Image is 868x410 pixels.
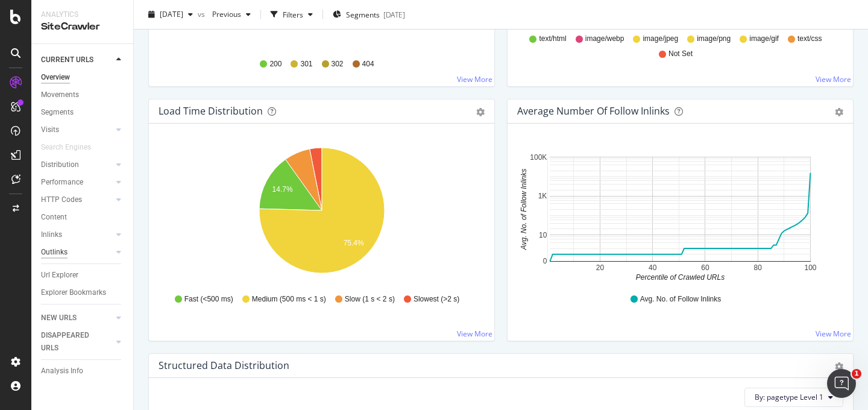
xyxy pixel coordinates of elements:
div: gear [476,108,485,116]
div: Search Engines [41,141,91,154]
span: Slow (1 s < 2 s) [345,294,395,304]
span: 404 [362,59,374,69]
span: By: pagetype Level 1 [755,392,823,402]
a: View More [816,329,851,339]
div: Inlinks [41,229,62,241]
div: DISAPPEARED URLS [41,329,102,355]
span: 2025 Sep. 3rd [160,9,183,19]
a: Inlinks [41,229,113,241]
text: 60 [701,263,709,272]
span: 1 [852,369,861,379]
button: [DATE] [143,5,198,24]
a: View More [457,74,492,84]
div: CURRENT URLS [41,54,93,66]
span: image/png [697,34,731,44]
a: View More [816,74,851,84]
div: Load Time Distribution [159,105,263,117]
span: Previous [207,9,241,19]
div: Segments [41,106,74,119]
text: 80 [754,263,763,272]
span: 200 [269,59,281,69]
button: By: pagetype Level 1 [744,388,843,407]
div: NEW URLS [41,312,77,324]
span: text/html [539,34,566,44]
span: Segments [346,9,380,19]
div: Analysis Info [41,365,83,377]
div: Average Number of Follow Inlinks [517,105,670,117]
a: Content [41,211,125,224]
text: 1K [538,192,547,200]
div: Overview [41,71,70,84]
div: Performance [41,176,83,189]
a: HTTP Codes [41,194,113,206]
a: Url Explorer [41,269,125,282]
div: gear [835,362,843,371]
text: 20 [596,263,605,272]
a: CURRENT URLS [41,54,113,66]
text: 100 [804,263,816,272]
text: Percentile of Crawled URLs [636,273,725,282]
text: 14.7% [272,185,293,194]
text: 100K [530,153,547,162]
a: View More [457,329,492,339]
a: Search Engines [41,141,103,154]
button: Filters [266,5,318,24]
div: [DATE] [383,9,405,19]
div: Content [41,211,67,224]
span: image/gif [749,34,779,44]
a: DISAPPEARED URLS [41,329,113,355]
svg: A chart. [159,143,485,283]
div: Distribution [41,159,79,171]
div: gear [835,108,843,116]
span: vs [198,9,207,19]
span: Avg. No. of Follow Inlinks [640,294,722,304]
span: Fast (<500 ms) [184,294,233,304]
span: Slowest (>2 s) [414,294,459,304]
span: Medium (500 ms < 1 s) [252,294,326,304]
button: Previous [207,5,256,24]
span: image/webp [585,34,624,44]
div: HTTP Codes [41,194,82,206]
span: 301 [300,59,312,69]
a: Segments [41,106,125,119]
a: Overview [41,71,125,84]
text: 10 [539,231,547,239]
a: NEW URLS [41,312,113,324]
div: Filters [283,9,303,19]
div: Visits [41,124,59,136]
div: Movements [41,89,79,101]
a: Performance [41,176,113,189]
div: Structured Data Distribution [159,359,289,371]
text: Avg. No. of Follow Inlinks [520,169,528,251]
iframe: Intercom live chat [827,369,856,398]
a: Visits [41,124,113,136]
div: Analytics [41,10,124,20]
div: SiteCrawler [41,20,124,34]
button: Segments[DATE] [328,5,410,24]
span: image/jpeg [643,34,678,44]
div: Outlinks [41,246,68,259]
svg: A chart. [517,143,843,283]
a: Outlinks [41,246,113,259]
div: Explorer Bookmarks [41,286,106,299]
a: Movements [41,89,125,101]
text: 0 [543,257,547,265]
div: Url Explorer [41,269,78,282]
text: 40 [649,263,657,272]
span: 302 [332,59,344,69]
a: Analysis Info [41,365,125,377]
a: Distribution [41,159,113,171]
span: Not Set [668,49,693,59]
a: Explorer Bookmarks [41,286,125,299]
text: 75.4% [344,239,364,247]
span: text/css [797,34,822,44]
